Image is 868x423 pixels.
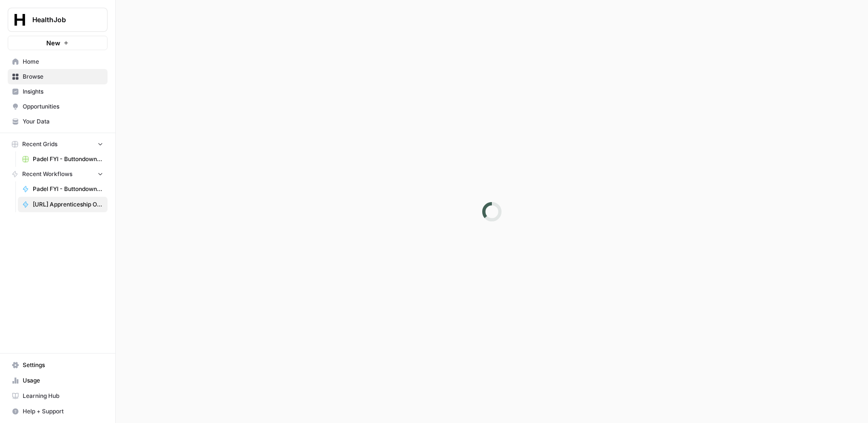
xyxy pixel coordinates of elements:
[8,114,108,129] a: Your Data
[23,57,103,66] span: Home
[33,200,103,209] span: [URL] Apprenticeship Output Rewrite
[8,137,108,151] button: Recent Grids
[23,87,103,96] span: Insights
[8,388,108,404] a: Learning Hub
[23,102,103,111] span: Opportunities
[33,185,103,193] span: Padel FYI - Buttondown -Newsletter Generation
[18,181,108,197] a: Padel FYI - Buttondown -Newsletter Generation
[23,392,103,400] span: Learning Hub
[8,69,108,84] a: Browse
[8,8,108,32] button: Workspace: HealthJob
[23,407,103,416] span: Help + Support
[23,361,103,369] span: Settings
[8,99,108,114] a: Opportunities
[11,11,28,28] img: HealthJob Logo
[8,36,108,50] button: New
[8,84,108,99] a: Insights
[18,197,108,212] a: [URL] Apprenticeship Output Rewrite
[18,151,108,167] a: Padel FYI - Buttondown -Newsletter Generation Grid
[8,54,108,69] a: Home
[23,72,103,81] span: Browse
[23,117,103,126] span: Your Data
[32,15,91,25] span: HealthJob
[23,376,103,385] span: Usage
[8,373,108,388] a: Usage
[22,170,72,178] span: Recent Workflows
[8,357,108,373] a: Settings
[8,404,108,419] button: Help + Support
[33,155,103,164] span: Padel FYI - Buttondown -Newsletter Generation Grid
[22,140,57,149] span: Recent Grids
[46,38,60,48] span: New
[8,167,108,181] button: Recent Workflows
